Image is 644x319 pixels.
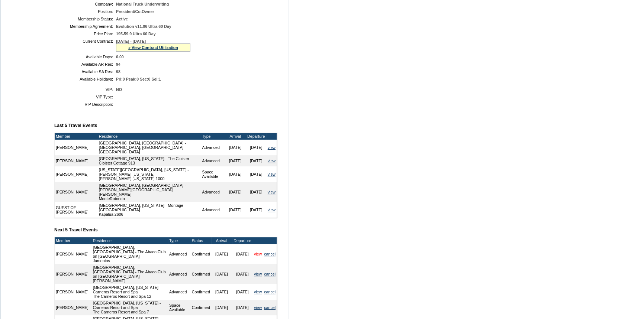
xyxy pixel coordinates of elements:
b: Next 5 Travel Events [54,227,98,232]
td: [PERSON_NAME] [55,182,98,202]
span: Pri:0 Peak:0 Sec:0 Sel:1 [116,77,161,81]
td: [PERSON_NAME] [55,155,98,166]
a: cancel [264,272,276,276]
td: VIP Description: [57,102,113,107]
span: NO [116,87,122,92]
span: 98 [116,69,120,74]
td: Member [55,133,98,140]
b: Last 5 Travel Events [54,123,97,128]
span: President/Co-Owner [116,9,154,14]
span: Evolution v11.06 Ultra 60 Day [116,24,171,29]
a: view [254,305,262,310]
td: [DATE] [225,166,246,182]
td: Membership Status: [57,17,113,21]
td: [DATE] [225,182,246,202]
td: Confirmed [191,284,211,300]
td: [GEOGRAPHIC_DATA], [GEOGRAPHIC_DATA] - [PERSON_NAME][GEOGRAPHIC_DATA][PERSON_NAME] MonteRotondo [98,182,201,202]
td: [GEOGRAPHIC_DATA], [US_STATE] - Carneros Resort and Spa The Carneros Resort and Spa 12 [92,284,168,300]
a: » View Contract Utilization [128,45,178,50]
td: [DATE] [211,300,232,315]
td: Residence [92,237,168,244]
td: Available SA Res: [57,69,113,74]
td: VIP Type: [57,95,113,99]
td: Arrival [225,133,246,140]
td: Price Plan: [57,32,113,36]
td: Departure [246,133,267,140]
td: Type [201,133,225,140]
td: [PERSON_NAME] [55,264,90,284]
td: [DATE] [225,202,246,218]
a: view [254,252,262,256]
td: [GEOGRAPHIC_DATA], [US_STATE] - The Cloister Cloister Cottage 913 [98,155,201,166]
td: Available AR Res: [57,62,113,66]
span: 6.00 [116,55,124,59]
a: view [268,145,276,150]
td: [DATE] [232,284,253,300]
td: [DATE] [211,284,232,300]
td: Available Holidays: [57,77,113,81]
span: Active [116,17,128,21]
td: Position: [57,9,113,14]
td: Current Contract: [57,39,113,52]
td: [GEOGRAPHIC_DATA], [US_STATE] - Montage [GEOGRAPHIC_DATA] Kapalua 2606 [98,202,201,218]
td: [DATE] [232,300,253,315]
td: [PERSON_NAME] [55,140,98,155]
a: view [254,272,262,276]
a: cancel [264,252,276,256]
td: Advanced [168,264,191,284]
td: Advanced [168,244,191,264]
td: [PERSON_NAME] [55,300,90,315]
td: [US_STATE][GEOGRAPHIC_DATA], [US_STATE] - [PERSON_NAME] [US_STATE] [PERSON_NAME] [US_STATE] 1000 [98,166,201,182]
span: 94 [116,62,120,66]
td: Advanced [201,202,225,218]
td: [GEOGRAPHIC_DATA], [GEOGRAPHIC_DATA] - The Abaco Club on [GEOGRAPHIC_DATA] [PERSON_NAME] [92,264,168,284]
td: [DATE] [211,264,232,284]
td: [PERSON_NAME] [55,244,90,264]
td: [GEOGRAPHIC_DATA], [GEOGRAPHIC_DATA] - [GEOGRAPHIC_DATA], [GEOGRAPHIC_DATA] [GEOGRAPHIC_DATA] [98,140,201,155]
td: [DATE] [246,182,267,202]
td: [DATE] [225,140,246,155]
a: view [254,290,262,294]
span: [DATE] - [DATE] [116,39,146,43]
span: 195-59.9 Ultra 60 Day [116,32,156,36]
td: Confirmed [191,300,211,315]
td: Confirmed [191,264,211,284]
td: [DATE] [211,244,232,264]
a: cancel [264,305,276,310]
td: Advanced [201,155,225,166]
td: [DATE] [246,166,267,182]
td: Member [55,237,90,244]
td: [GEOGRAPHIC_DATA], [US_STATE] - Carneros Resort and Spa The Carneros Resort and Spa 7 [92,300,168,315]
td: [DATE] [246,155,267,166]
td: Space Available [168,300,191,315]
a: view [268,172,276,176]
td: Arrival [211,237,232,244]
td: Space Available [201,166,225,182]
a: cancel [264,290,276,294]
td: [DATE] [246,202,267,218]
td: Residence [98,133,201,140]
td: Advanced [168,284,191,300]
td: Departure [232,237,253,244]
td: Status [191,237,211,244]
td: [DATE] [246,140,267,155]
td: [PERSON_NAME] [55,284,90,300]
td: [DATE] [225,155,246,166]
td: Advanced [201,182,225,202]
td: GUEST OF [PERSON_NAME] [55,202,98,218]
td: [DATE] [232,244,253,264]
td: [GEOGRAPHIC_DATA], [GEOGRAPHIC_DATA] - The Abaco Club on [GEOGRAPHIC_DATA] Jumentos [92,244,168,264]
a: view [268,190,276,194]
td: [PERSON_NAME] [55,166,98,182]
td: Available Days: [57,55,113,59]
span: National Truck Underwriting [116,2,169,6]
a: view [268,159,276,163]
td: Company: [57,2,113,6]
td: Type [168,237,191,244]
td: Confirmed [191,244,211,264]
td: Advanced [201,140,225,155]
td: VIP: [57,87,113,92]
td: [DATE] [232,264,253,284]
a: view [268,208,276,212]
td: Membership Agreement: [57,24,113,29]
